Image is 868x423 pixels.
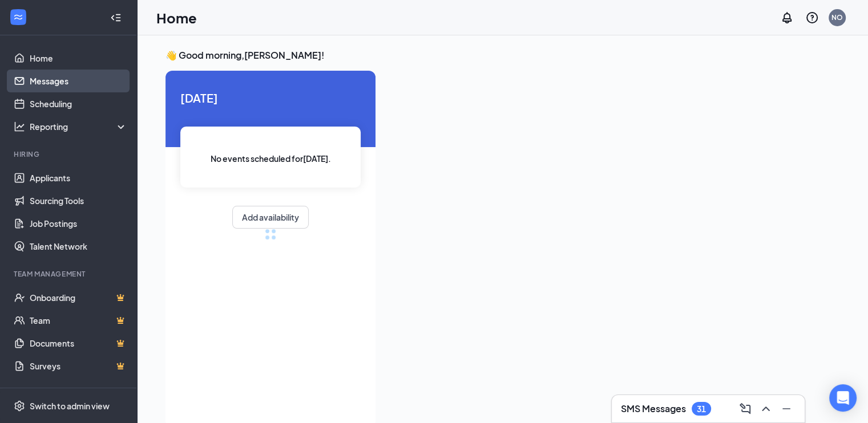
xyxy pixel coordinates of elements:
a: DocumentsCrown [30,332,127,355]
a: Talent Network [30,235,127,258]
a: TeamCrown [30,309,127,332]
a: Home [30,47,127,70]
svg: WorkstreamLogo [13,11,24,23]
div: Open Intercom Messenger [829,384,857,412]
a: Sourcing Tools [30,189,127,212]
div: NO [831,13,843,22]
svg: QuestionInfo [805,11,819,25]
div: loading meetings... [265,229,276,240]
svg: Collapse [110,12,122,23]
a: Messages [30,70,127,92]
a: Job Postings [30,212,127,235]
button: Add availability [232,206,309,229]
div: 31 [697,404,706,414]
button: ChevronUp [757,400,775,418]
svg: ComposeMessage [738,402,752,416]
svg: ChevronUp [759,402,773,416]
a: Scheduling [30,92,127,115]
div: Switch to admin view [30,400,110,412]
svg: Settings [14,400,25,412]
span: [DATE] [180,89,361,107]
svg: Analysis [14,121,25,132]
h1: Home [156,8,197,27]
svg: Notifications [780,11,794,25]
div: Reporting [30,121,128,132]
h3: SMS Messages [621,402,686,415]
button: ComposeMessage [736,400,754,418]
a: Applicants [30,166,127,189]
a: SurveysCrown [30,355,127,377]
h3: 👋 Good morning, [PERSON_NAME] ! [165,49,839,62]
span: No events scheduled for [DATE] . [211,152,331,165]
div: Team Management [14,269,125,279]
a: OnboardingCrown [30,286,127,309]
div: Hiring [14,149,125,159]
button: Minimize [777,400,796,418]
svg: Minimize [780,402,793,416]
